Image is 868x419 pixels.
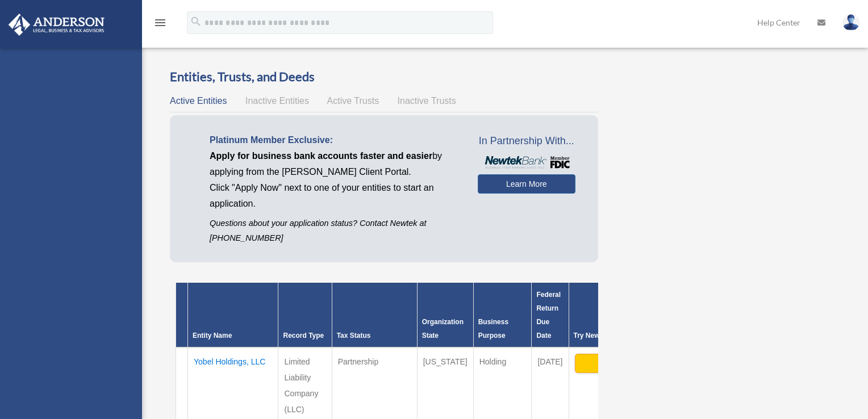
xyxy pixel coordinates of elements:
[575,354,686,373] button: Apply Now
[210,132,461,148] p: Platinum Member Exclusive:
[210,180,461,212] p: Click "Apply Now" next to one of your entities to start an application.
[478,174,575,194] a: Learn More
[170,68,598,86] h3: Entities, Trusts, and Deeds
[278,283,332,347] th: Record Type
[574,329,687,342] div: Try Newtek Bank
[153,16,167,30] i: menu
[327,96,379,106] span: Active Trusts
[332,283,417,347] th: Tax Status
[473,283,532,347] th: Business Purpose
[153,20,167,30] a: menu
[210,151,432,161] span: Apply for business bank accounts faster and easier
[210,148,461,180] p: by applying from the [PERSON_NAME] Client Portal.
[210,216,461,245] p: Questions about your application status? Contact Newtek at [PHONE_NUMBER]
[170,96,227,106] span: Active Entities
[245,96,309,106] span: Inactive Entities
[190,15,202,28] i: search
[5,14,108,36] img: Anderson Advisors Platinum Portal
[398,96,456,106] span: Inactive Trusts
[842,14,859,31] img: User Pic
[483,156,570,169] img: NewtekBankLogoSM.png
[532,283,569,347] th: Federal Return Due Date
[478,132,575,150] span: In Partnership With...
[417,283,473,347] th: Organization State
[188,283,278,347] th: Entity Name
